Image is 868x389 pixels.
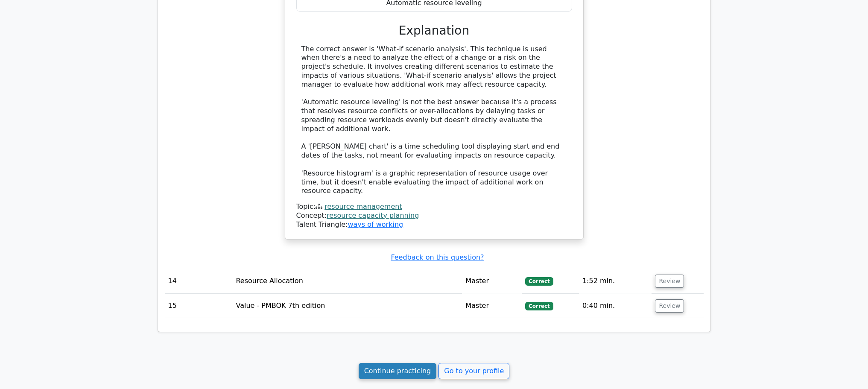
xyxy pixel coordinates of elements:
[232,269,462,293] td: Resource Allocation
[324,202,402,211] a: resource management
[327,211,419,219] a: resource capacity planning
[579,269,652,293] td: 1:52 min.
[165,269,233,293] td: 14
[165,294,233,318] td: 15
[525,277,553,286] span: Correct
[296,202,572,229] div: Talent Triangle:
[438,363,509,379] a: Go to your profile
[301,23,567,38] h3: Explanation
[296,202,572,211] div: Topic:
[232,294,462,318] td: Value - PMBOK 7th edition
[525,302,553,310] span: Correct
[462,269,522,293] td: Master
[301,45,567,196] div: The correct answer is 'What-if scenario analysis'. This technique is used when there's a need to ...
[296,211,572,220] div: Concept:
[655,299,684,313] button: Review
[359,363,437,379] a: Continue practicing
[655,275,684,288] button: Review
[462,294,522,318] td: Master
[579,294,652,318] td: 0:40 min.
[391,253,484,261] a: Feedback on this question?
[348,220,403,228] a: ways of working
